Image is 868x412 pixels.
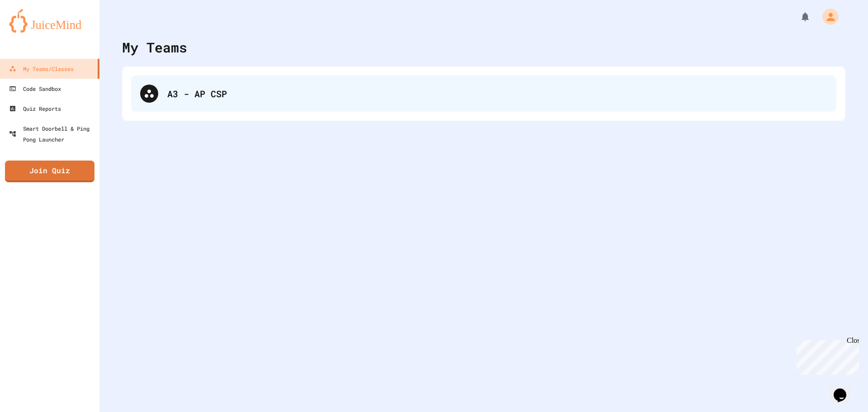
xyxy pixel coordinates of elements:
iframe: chat widget [830,376,859,403]
div: Quiz Reports [9,103,61,114]
div: My Notifications [783,9,813,24]
iframe: chat widget [793,336,859,375]
div: A3 - AP CSP [167,87,827,100]
div: My Teams [122,37,187,57]
div: My Teams/Classes [9,63,74,74]
a: Join Quiz [5,161,94,182]
img: logo-orange.svg [9,9,90,33]
div: My Account [813,6,841,27]
div: A3 - AP CSP [131,76,836,112]
div: Smart Doorbell & Ping Pong Launcher [9,123,96,145]
div: Chat with us now!Close [4,4,62,57]
div: Code Sandbox [9,83,61,94]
